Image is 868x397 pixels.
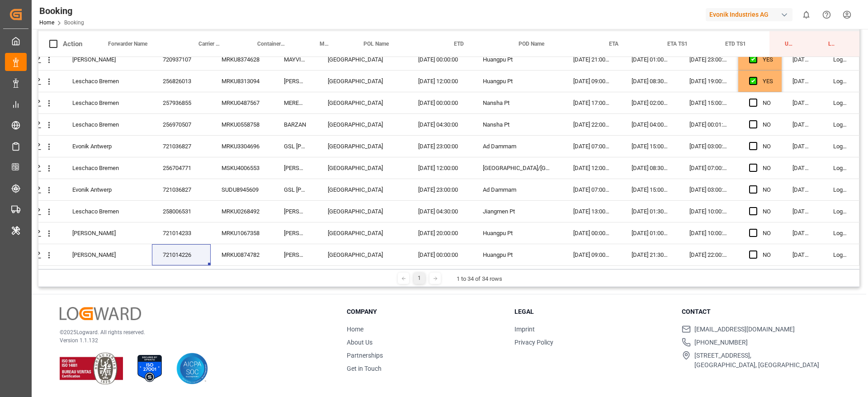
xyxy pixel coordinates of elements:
div: [DATE] 10:00:00 [679,201,738,222]
a: Get in Touch [347,365,382,372]
span: POD Name [519,41,544,47]
div: [DATE] 16:41:47 [782,201,822,222]
div: [PERSON_NAME] [273,71,317,92]
div: BARZAN [273,114,317,135]
div: Logward System [822,179,859,200]
span: Forwarder Name [108,41,147,47]
div: NO [763,245,771,265]
div: Huangpu Pt [472,71,562,92]
p: © 2025 Logward. All rights reserved. [60,328,324,336]
div: 721014233 [152,222,211,244]
div: [DATE] 07:00:00 [562,136,621,157]
div: MRKU0487567 [211,92,273,113]
div: [PERSON_NAME] [61,222,152,244]
div: 721014226 [152,244,211,265]
div: Press SPACE to select this row. [7,136,859,157]
div: Press SPACE to select this row. [7,222,859,244]
div: Nansha Pt [472,92,562,113]
div: Evonik Antwerp [61,136,152,157]
div: [DATE] 01:30:00 [621,201,679,222]
button: Evonik Industries AG [706,6,796,23]
div: Press SPACE to select this row. [7,114,859,136]
div: [PERSON_NAME] [273,157,317,179]
div: MRKU8313094 [211,71,273,92]
img: Logward Logo [60,307,141,320]
div: MRKU0268492 [211,201,273,222]
div: [DATE] 03:00:00 [679,179,738,200]
div: [DATE] 04:00:00 [621,114,679,135]
div: [DATE] 16:37:34 [782,244,822,265]
div: [GEOGRAPHIC_DATA] [317,49,407,70]
div: [PERSON_NAME] [61,244,152,265]
img: ISO 9001 & ISO 14001 Certification [60,353,123,384]
div: [DATE] 17:07:00 [782,71,822,92]
div: [DATE] 00:00:00 [407,49,472,70]
div: SUDU8945609 [211,179,273,200]
div: [GEOGRAPHIC_DATA] [317,157,407,179]
div: Leschaco Bremen [61,92,152,113]
div: GSL [PERSON_NAME] [273,136,317,157]
span: Main Vessel and Vessel Imo [320,41,329,47]
div: 256704771 [152,157,211,179]
div: Booking [39,4,84,18]
div: [DATE] 00:00:00 [407,244,472,265]
a: Imprint [514,326,535,333]
div: 721036827 [152,136,211,157]
div: [DATE] 15:00:00 [679,92,738,113]
div: [DATE] 12:00:00 [407,71,472,92]
div: [DATE] 16:45:55 [782,179,822,200]
div: [DATE] 09:00:00 [562,71,621,92]
div: [DATE] 12:00:00 [562,157,621,179]
div: 720937107 [152,49,211,70]
div: [PERSON_NAME] [61,49,152,70]
div: [DATE] 15:00:00 [621,179,679,200]
div: 256826013 [152,71,211,92]
div: [DATE] 21:30:00 [621,244,679,265]
div: NO [763,93,771,113]
div: [DATE] 16:45:55 [782,136,822,157]
h3: Legal [514,307,671,317]
a: Privacy Policy [514,339,553,346]
div: [DATE] 07:00:00 [562,179,621,200]
div: 1 [414,273,425,284]
div: [PERSON_NAME] [273,244,317,265]
div: [DATE] 21:00:00 [562,49,621,70]
div: MRKU0558758 [211,114,273,135]
a: Home [347,326,363,333]
div: NO [763,158,771,179]
div: [DATE] 04:30:00 [407,114,472,135]
div: [GEOGRAPHIC_DATA] [317,244,407,265]
div: [DATE] 10:00:00 [679,222,738,244]
a: Partnerships [347,352,383,359]
span: [STREET_ADDRESS], [GEOGRAPHIC_DATA], [GEOGRAPHIC_DATA] [694,351,819,370]
div: [DATE] 01:00:00 [621,222,679,244]
div: MRKU1067358 [211,222,273,244]
div: [DATE] 23:00:00 [407,136,472,157]
div: [PERSON_NAME] [273,222,317,244]
div: [DATE] 09:00:00 [562,244,621,265]
div: [DATE] 13:00:00 [562,201,621,222]
div: 258006531 [152,201,211,222]
div: MRKU0874782 [211,244,273,265]
div: [DATE] 08:30:00 [621,157,679,179]
span: POL Name [363,41,389,47]
img: AICPA SOC [176,353,208,384]
p: Version 1.1.132 [60,336,324,345]
span: [PHONE_NUMBER] [694,338,748,347]
div: 721036827 [152,179,211,200]
div: Logward System [822,222,859,244]
div: YES [763,49,773,70]
div: MSKU4006553 [211,157,273,179]
div: NO [763,114,771,135]
div: [DATE] 00:00:00 [407,92,472,113]
button: show 0 new notifications [796,5,816,25]
div: Ad Dammam [472,179,562,200]
div: Logward System [822,49,859,70]
div: NO [763,223,771,244]
div: Logward System [822,136,859,157]
div: Press SPACE to select this row. [7,71,859,92]
img: ISO 27001 Certification [134,353,165,384]
div: Press SPACE to select this row. [7,179,859,201]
